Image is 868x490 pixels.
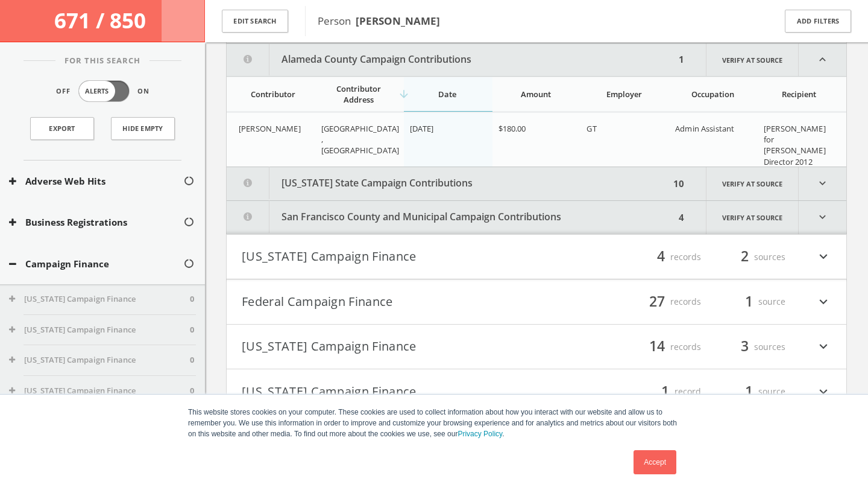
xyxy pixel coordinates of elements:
div: Occupation [675,89,750,100]
span: 0 [190,324,194,336]
button: Hide Empty [111,117,175,140]
div: grid [227,112,846,167]
span: [GEOGRAPHIC_DATA], [GEOGRAPHIC_DATA] [321,123,399,156]
i: expand_more [816,291,831,312]
i: expand_more [816,381,831,402]
span: 0 [190,293,194,305]
i: expand_more [816,247,831,267]
div: Date [410,89,485,100]
span: On [137,86,149,97]
a: Export [30,117,94,140]
i: arrow_downward [398,88,410,100]
div: Employer [587,89,662,100]
span: 0 [190,385,194,397]
button: Edit Search [222,10,288,33]
i: expand_more [799,201,846,234]
div: records [629,337,701,357]
a: Accept [634,450,676,474]
span: 1 [656,381,675,402]
span: $180.00 [498,123,526,134]
span: 671 / 850 [54,6,151,34]
button: Adverse Web Hits [9,174,183,188]
div: Recipient [764,89,834,100]
button: [US_STATE] State Campaign Contributions [227,167,670,200]
button: [US_STATE] Campaign Finance [242,337,536,357]
button: [US_STATE] Campaign Finance [9,354,190,366]
button: [US_STATE] Campaign Finance [242,381,536,402]
a: Privacy Policy [458,430,502,438]
span: [DATE] [410,123,434,134]
button: Federal Campaign Finance [242,291,536,312]
button: Alameda County Campaign Contributions [227,43,675,76]
span: 1 [740,381,758,402]
b: [PERSON_NAME] [356,14,440,28]
button: [US_STATE] Campaign Finance [9,324,190,336]
i: expand_less [799,43,846,76]
a: Verify at source [706,43,799,76]
div: records [629,291,701,312]
a: Verify at source [706,201,799,234]
span: 0 [190,354,194,366]
button: Business Registrations [9,215,183,229]
span: [PERSON_NAME] for [PERSON_NAME] Director 2012 [764,123,826,167]
button: San Francisco County and Municipal Campaign Contributions [227,201,675,234]
button: Add Filters [785,10,851,33]
span: 14 [644,336,670,357]
span: Off [56,86,71,97]
div: 10 [670,167,688,200]
p: This website stores cookies on your computer. These cookies are used to collect information about... [188,407,680,439]
a: Verify at source [706,167,799,200]
div: sources [713,247,785,267]
div: 1 [675,43,688,76]
div: Contributor [239,89,308,100]
i: expand_more [799,167,846,200]
span: Person [318,14,440,28]
button: [US_STATE] Campaign Finance [242,247,536,267]
i: expand_more [816,337,831,357]
div: sources [713,337,785,357]
span: GT [587,123,596,134]
div: 4 [675,201,688,234]
span: For This Search [55,55,149,67]
span: Admin Assistant [675,123,734,134]
div: source [713,381,785,402]
span: [PERSON_NAME] [239,123,301,134]
span: 27 [644,291,670,312]
button: Campaign Finance [9,257,183,271]
div: record [629,381,701,402]
div: Contributor Address [321,83,397,105]
div: source [713,291,785,312]
span: 4 [652,246,670,267]
span: 1 [740,291,758,312]
div: records [629,247,701,267]
button: [US_STATE] Campaign Finance [9,293,190,305]
span: 3 [735,336,754,357]
button: [US_STATE] Campaign Finance [9,385,190,397]
div: Amount [498,89,574,100]
span: 2 [735,246,754,267]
